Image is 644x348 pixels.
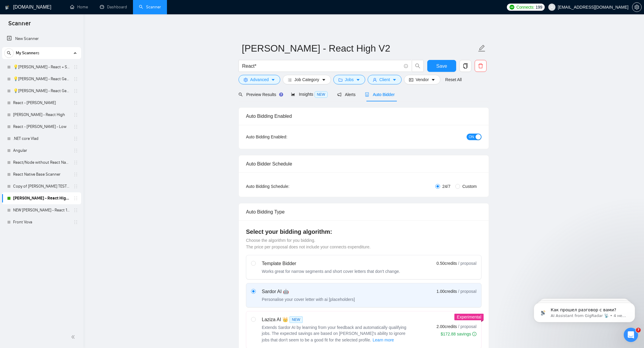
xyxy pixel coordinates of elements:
iframe: Intercom live chat [624,328,638,342]
span: search [4,51,13,55]
a: NEW [PERSON_NAME] - React 18.09 [13,204,70,216]
a: [PERSON_NAME] - React High V2 [13,192,70,204]
span: Insights [291,92,327,97]
span: Vendor [416,76,429,83]
span: holder [73,77,78,81]
span: holder [73,89,78,93]
span: Advanced [250,76,269,83]
div: Auto Bidding Type [246,203,482,220]
span: Extends Sardor AI by learning from your feedback and automatically qualifying jobs. The expected ... [262,325,406,342]
span: NEW [290,316,303,323]
span: info-circle [404,64,408,68]
span: caret-down [322,78,326,82]
span: Auto Bidder [365,92,394,97]
span: setting [244,78,248,82]
button: idcardVendorcaret-down [404,75,440,84]
div: Tooltip anchor [278,92,284,97]
span: holder [73,196,78,201]
span: caret-down [271,78,275,82]
span: notification [337,92,341,97]
div: Personalise your cover letter with ai [placeholders] [262,296,355,302]
span: Custom [460,183,479,190]
a: Reset All [445,76,462,83]
button: Save [427,60,456,72]
span: 7 [636,328,641,332]
button: copy [459,60,471,72]
div: Laziza AI [262,316,411,323]
span: holder [73,148,78,153]
span: holder [73,136,78,141]
div: Auto Bidder Schedule [246,155,482,172]
span: setting [632,5,641,10]
span: Client [379,76,390,83]
a: Angular [13,145,70,157]
span: / proposal [458,260,476,266]
span: holder [73,112,78,117]
a: React/Node without React Native Base Scanner [13,157,70,168]
span: NEW [315,91,328,98]
a: homeHome [70,4,88,10]
span: folder [338,78,343,82]
button: Laziza AI NEWExtends Sardor AI by learning from your feedback and automatically qualifying jobs. ... [372,336,394,344]
span: 24/7 [440,183,453,190]
span: 2.00 credits [436,323,457,330]
li: New Scanner [2,33,81,45]
span: 199 [535,4,542,10]
span: My Scanners [16,47,39,59]
div: Sardor AI 🤖 [262,288,355,295]
div: Auto Bidding Schedule: [246,183,324,190]
a: Copy of [PERSON_NAME] TEST - FS - React High [13,180,70,192]
a: Front Vova [13,216,70,228]
button: search [4,48,14,58]
span: Experimental [457,315,481,319]
span: delete [475,63,486,69]
span: holder [73,160,78,165]
span: Jobs [345,76,354,83]
iframe: Intercom notifications сообщение [525,290,644,332]
div: Template Bidder [262,260,400,267]
span: double-left [71,334,77,340]
span: Connects: [516,4,534,10]
a: searchScanner [139,4,161,10]
a: React Native Base Scanner [13,168,70,180]
span: 👑 [282,316,288,323]
img: logo [5,3,9,12]
span: Choose the algorithm for you bidding. The price per proposal does not include your connects expen... [246,238,371,249]
span: 0.50 credits [436,260,457,267]
span: Alerts [337,92,356,97]
button: settingAdvancedcaret-down [239,75,280,84]
span: user [373,78,377,82]
span: info-circle [472,332,476,336]
div: Works great for narrow segments and short cover letters that don't change. [262,268,400,274]
input: Search Freelance Jobs... [242,62,401,70]
span: / proposal [458,288,476,294]
span: Learn more [373,337,394,343]
a: New Scanner [7,33,76,45]
a: React - [PERSON_NAME] [13,97,70,109]
span: idcard [409,78,413,82]
span: caret-down [392,78,397,82]
span: caret-down [431,78,435,82]
span: caret-down [356,78,360,82]
div: $172.88 savings [441,331,476,337]
span: Scanner [4,19,35,32]
a: dashboardDashboard [100,4,127,10]
span: robot [365,92,369,97]
span: user [550,5,554,9]
button: setting [632,2,642,12]
span: holder [73,124,78,129]
span: holder [73,172,78,177]
span: holder [73,220,78,225]
button: delete [475,60,487,72]
span: holder [73,100,78,105]
span: Save [436,62,447,70]
span: bars [288,78,292,82]
span: Job Category [294,76,319,83]
div: Auto Bidding Enabled [246,108,482,125]
a: .NET core Vlad [13,133,70,145]
a: 💡[PERSON_NAME] - React General B Fun [13,85,70,97]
